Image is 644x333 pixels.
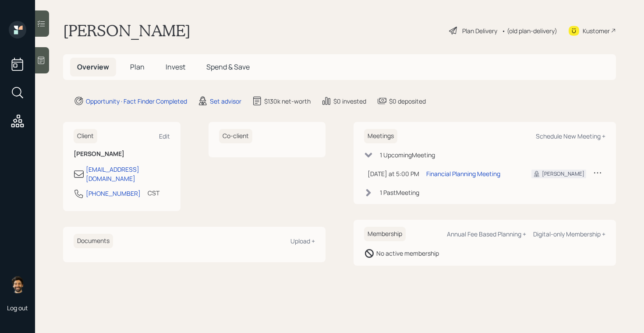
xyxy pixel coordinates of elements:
[74,129,97,143] h6: Client
[462,26,497,35] div: Plan Delivery
[210,97,241,106] div: Set advisor
[502,26,557,35] div: • (old plan-delivery)
[264,97,311,106] div: $130k net-worth
[130,62,145,72] span: Plan
[166,62,185,72] span: Invest
[333,97,366,106] div: $0 invested
[148,188,159,198] div: CST
[86,97,187,106] div: Opportunity · Fact Finder Completed
[376,249,439,258] div: No active membership
[542,170,584,178] div: [PERSON_NAME]
[74,234,113,248] h6: Documents
[380,188,419,197] div: 1 Past Meeting
[290,237,315,245] div: Upload +
[380,150,435,160] div: 1 Upcoming Meeting
[63,21,191,40] h1: [PERSON_NAME]
[583,26,610,35] div: Kustomer
[86,165,170,183] div: [EMAIL_ADDRESS][DOMAIN_NAME]
[7,304,28,312] div: Log out
[368,169,419,178] div: [DATE] at 5:00 PM
[536,132,605,140] div: Schedule New Meeting +
[74,150,170,158] h6: [PERSON_NAME]
[389,97,426,106] div: $0 deposited
[86,189,141,198] div: [PHONE_NUMBER]
[9,276,26,293] img: eric-schwartz-headshot.png
[159,132,170,140] div: Edit
[77,62,109,72] span: Overview
[447,230,526,238] div: Annual Fee Based Planning +
[426,169,500,178] div: Financial Planning Meeting
[219,129,252,143] h6: Co-client
[364,227,406,241] h6: Membership
[364,129,397,143] h6: Meetings
[206,62,250,72] span: Spend & Save
[533,230,605,238] div: Digital-only Membership +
